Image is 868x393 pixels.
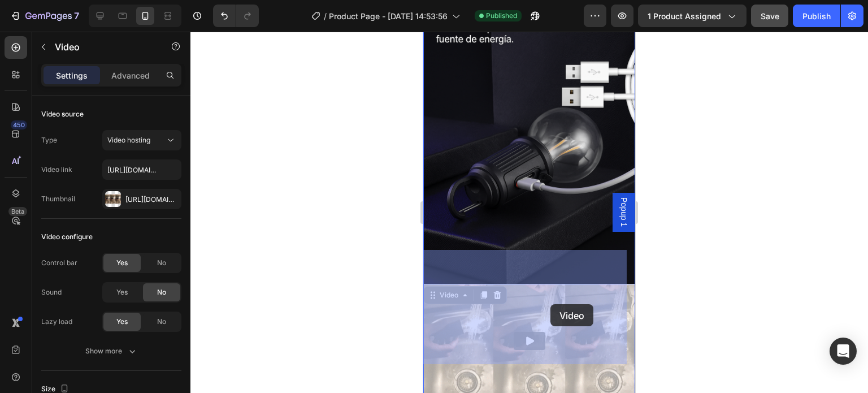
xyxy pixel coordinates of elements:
[11,120,27,129] div: 450
[830,338,857,365] div: Open Intercom Messenger
[638,5,747,27] button: 1 product assigned
[157,317,166,327] span: No
[648,10,721,22] span: 1 product assigned
[423,32,635,393] iframe: Design area
[41,232,93,242] div: Video configure
[8,207,27,216] div: Beta
[55,40,151,54] p: Video
[107,136,150,144] span: Video hosting
[111,70,150,81] p: Advanced
[116,317,128,327] span: Yes
[324,10,327,22] span: /
[157,258,166,268] span: No
[41,109,84,119] div: Video source
[793,5,840,27] button: Publish
[125,195,179,205] div: [URL][DOMAIN_NAME]
[102,159,181,180] input: Insert video url here
[5,5,84,27] button: 7
[41,287,62,297] div: Sound
[486,11,517,21] span: Published
[41,194,75,204] div: Thumbnail
[157,287,166,297] span: No
[41,317,72,327] div: Lazy load
[751,5,788,27] button: Save
[102,130,181,150] button: Video hosting
[56,70,88,81] p: Settings
[74,9,79,23] p: 7
[213,5,259,27] div: Undo/Redo
[802,10,831,22] div: Publish
[85,346,138,357] div: Show more
[116,258,128,268] span: Yes
[41,341,181,361] button: Show more
[41,258,77,268] div: Control bar
[116,287,128,297] span: Yes
[329,10,448,22] span: Product Page - [DATE] 14:53:56
[761,11,779,21] span: Save
[41,165,72,175] div: Video link
[41,135,57,145] div: Type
